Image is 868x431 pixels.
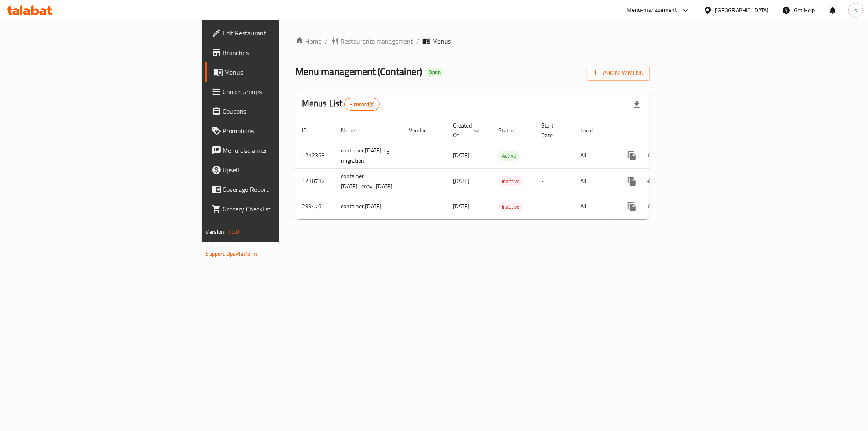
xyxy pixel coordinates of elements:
button: Change Status [642,172,661,191]
span: Menu disclaimer [223,145,340,155]
span: [DATE] [453,176,470,186]
span: [DATE] [453,201,470,211]
span: Add New Menu [593,68,643,78]
span: 1.0.0 [227,226,240,237]
div: Export file [627,95,647,114]
td: All [574,194,616,219]
span: Restaurants management [341,36,413,46]
td: - [535,168,574,194]
button: more [622,146,642,165]
a: Support.OpsPlatform [206,248,258,259]
button: more [622,197,642,216]
a: Promotions [205,121,347,141]
span: Menus [432,36,451,46]
span: Active [498,151,519,161]
td: All [574,143,616,168]
a: Edit Restaurant [205,23,347,43]
td: - [535,143,574,168]
a: Grocery Checklist [205,199,347,219]
div: Total records count [344,98,380,111]
td: container [DATE]-cg migration [335,143,402,168]
nav: breadcrumb [295,36,650,46]
span: Locale [580,125,606,135]
th: Actions [616,118,707,143]
a: Restaurants management [331,36,413,46]
td: All [574,168,616,194]
a: Coupons [205,101,347,121]
span: Name [341,125,366,135]
span: Branches [223,48,340,57]
span: [DATE] [453,150,470,161]
span: Status [498,125,525,135]
span: ID [302,125,317,135]
td: container [DATE]_copy_[DATE] [335,168,402,194]
button: more [622,172,642,191]
table: enhanced table [295,118,707,219]
a: Choice Groups [205,82,347,101]
span: Vendor [409,125,437,135]
span: Created On [453,121,482,140]
span: Start Date [541,121,564,140]
span: s [854,6,857,15]
span: Choice Groups [223,87,340,97]
span: Upsell [223,165,340,175]
button: Add New Menu [587,66,650,81]
div: Menu-management [627,5,677,15]
span: Edit Restaurant [223,28,340,38]
a: Menus [205,62,347,82]
a: Branches [205,43,347,62]
span: Version: [206,226,226,237]
span: Inactive [498,177,523,186]
span: Open [425,69,444,76]
a: Coverage Report [205,180,347,199]
button: Change Status [642,197,661,216]
span: Coupons [223,106,340,116]
div: [GEOGRAPHIC_DATA] [715,6,769,15]
span: Coverage Report [223,185,340,194]
li: / [416,36,419,46]
div: Open [425,68,444,77]
span: Inactive [498,202,523,211]
span: 3 record(s) [345,101,379,108]
div: Active [498,151,519,161]
span: Grocery Checklist [223,204,340,214]
span: Get support on: [206,240,243,251]
span: Menu management ( Container ) [295,62,422,81]
button: Change Status [642,146,661,165]
span: Promotions [223,126,340,136]
h2: Menus List [302,97,380,111]
span: Menus [225,67,340,77]
a: Upsell [205,160,347,180]
a: Menu disclaimer [205,141,347,160]
td: container [DATE] [335,194,402,219]
td: - [535,194,574,219]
